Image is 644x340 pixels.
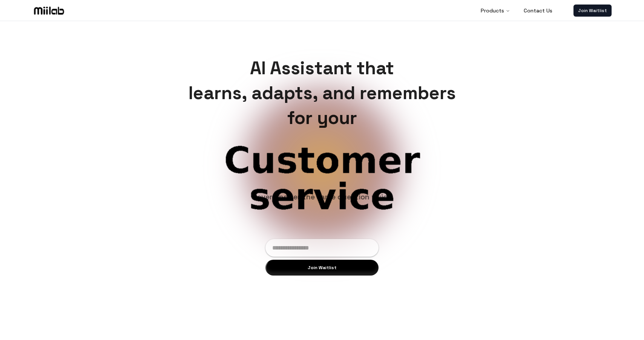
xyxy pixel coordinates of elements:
[475,3,558,18] nav: Main
[182,56,462,130] h1: AI Assistant that learns, adapts, and remembers for your
[152,142,492,179] span: Biz ops
[475,3,516,18] button: Products
[152,142,492,215] span: Customer service
[518,3,558,18] a: Contact Us
[32,5,66,16] img: Logo
[573,5,612,17] a: Join Waitlist
[265,260,379,276] button: Join Waitlist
